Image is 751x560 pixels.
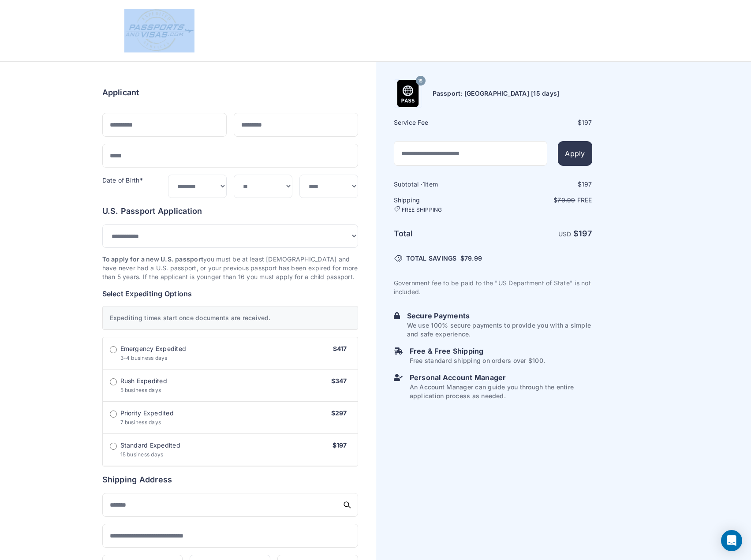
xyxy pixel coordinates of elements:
h6: U.S. Passport Application [102,205,358,217]
span: TOTAL SAVINGS [406,254,457,263]
span: 15 business days [120,451,164,458]
h6: Free & Free Shipping [410,346,545,356]
span: 3-4 business days [120,355,168,361]
span: 197 [579,229,592,238]
h6: Total [394,228,492,240]
span: Free [577,196,592,204]
span: 1 [422,180,425,188]
span: $197 [333,441,347,449]
h6: Secure Payments [407,310,592,321]
span: Emergency Expedited [120,344,187,353]
strong: $ [573,229,592,238]
p: Government fee to be paid to the "US Department of State" is not included. [394,279,592,296]
span: 197 [582,119,592,126]
span: $297 [331,409,347,417]
strong: To apply for a new U.S. passport [102,255,204,263]
p: We use 100% secure payments to provide you with a simple and safe experience. [407,321,592,339]
span: Rush Expedited [120,377,167,385]
h6: Shipping [394,196,492,213]
label: Date of Birth* [102,176,143,184]
span: 79.99 [557,196,575,204]
h6: Select Expediting Options [102,288,358,299]
span: $ [460,254,482,263]
span: USD [558,230,572,238]
span: 15 [418,75,422,87]
div: $ [494,180,592,189]
button: Apply [558,141,592,166]
img: Product Name [394,80,422,107]
span: $417 [333,345,347,352]
span: 197 [582,180,592,188]
p: An Account Manager can guide you through the entire application process as needed. [410,383,592,400]
span: 79.99 [464,254,482,262]
div: $ [494,118,592,127]
span: Standard Expedited [120,441,180,450]
span: FREE SHIPPING [402,206,442,213]
p: Free standard shipping on orders over $100. [410,356,545,365]
h6: Service Fee [394,118,492,127]
p: $ [494,196,592,205]
h6: Personal Account Manager [410,372,592,383]
div: Open Intercom Messenger [721,530,742,551]
span: 7 business days [120,419,161,426]
h6: Applicant [102,86,139,99]
p: you must be at least [DEMOGRAPHIC_DATA] and have never had a U.S. passport, or your previous pass... [102,255,358,281]
span: $347 [331,377,347,385]
img: Logo [124,9,194,52]
h6: Passport: [GEOGRAPHIC_DATA] [15 days] [433,89,560,98]
h6: Subtotal · item [394,180,492,189]
span: Priority Expedited [120,409,174,418]
h6: Shipping Address [102,474,358,486]
span: 5 business days [120,387,161,393]
div: Expediting times start once documents are received. [102,306,358,330]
